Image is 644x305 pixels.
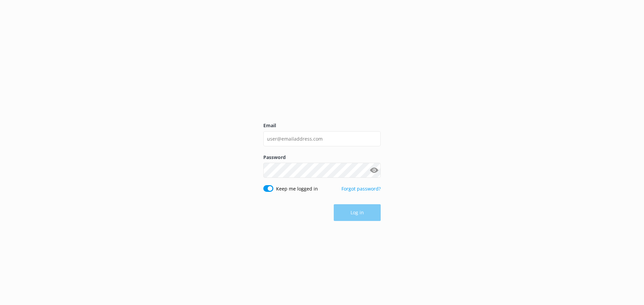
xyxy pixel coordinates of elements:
input: user@emailaddress.com [263,131,381,146]
a: Forgot password? [341,185,381,192]
label: Keep me logged in [276,185,318,193]
label: Email [263,122,381,129]
label: Password [263,154,381,161]
button: Show password [367,164,381,177]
